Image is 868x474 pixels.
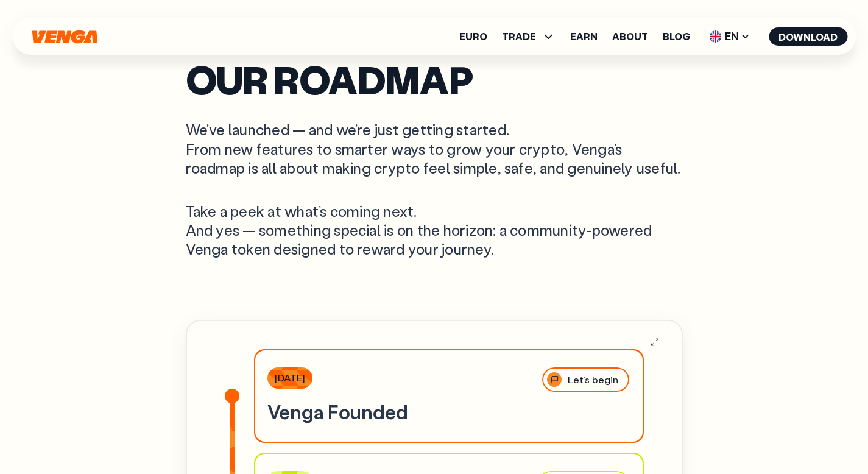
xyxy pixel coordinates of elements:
p: We’ve launched — and we’re just getting started. From new features to smarter ways to grow your c... [186,120,683,177]
div: [DATE] [267,367,313,389]
a: About [612,32,648,41]
h3: Venga Founded [267,399,630,425]
svg: Home [30,30,99,44]
div: Let’s begin [541,366,630,394]
a: Blog [663,32,690,41]
button: Download [769,27,847,46]
h2: Our Roadmap [186,63,683,96]
p: Take a peek at what’s coming next. And yes — something special is on the horizon: a community-pow... [186,202,683,259]
a: Euro [459,32,487,41]
span: EN [705,27,754,46]
span: TRADE [502,32,536,41]
a: Earn [570,32,598,41]
span: TRADE [502,29,556,44]
img: flag-uk [709,30,721,43]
